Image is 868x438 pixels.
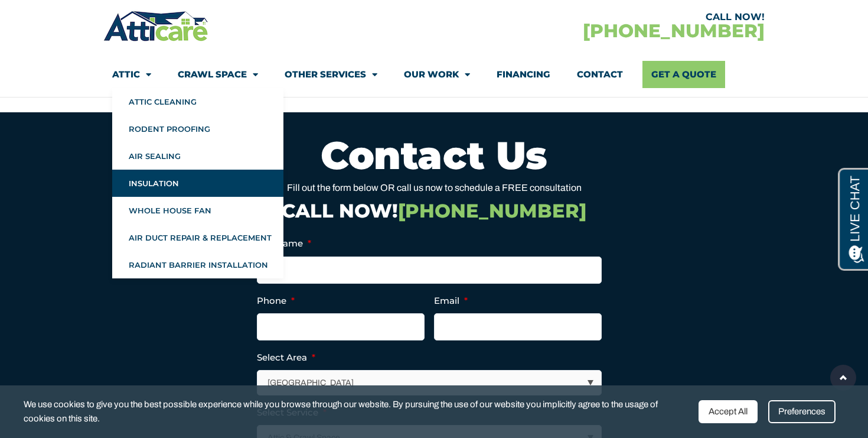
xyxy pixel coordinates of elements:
[642,61,725,88] a: Get A Quote
[404,61,470,88] a: Our Work
[109,136,759,174] h2: Contact Us
[112,115,283,142] a: Rodent Proofing
[768,400,836,423] div: Preferences
[112,88,283,278] ul: Attic
[112,197,283,224] a: Whole House Fan
[112,61,756,88] nav: Menu
[257,238,311,249] label: Full Name
[112,61,151,88] a: Attic
[178,61,258,88] a: Crawl Space
[282,199,586,222] a: CALL NOW![PHONE_NUMBER]
[497,61,550,88] a: Financing
[112,251,283,278] a: Radiant Barrier Installation
[699,400,758,423] div: Accept All
[434,12,765,22] div: CALL NOW!
[434,295,468,307] label: Email
[24,397,690,426] span: We use cookies to give you the best possible experience while you browse through our website. By ...
[29,9,95,24] span: Opens a chat window
[577,61,623,88] a: Contact
[285,61,377,88] a: Other Services
[287,183,582,193] span: Fill out the form below OR call us now to schedule a FREE consultation
[112,88,283,115] a: Attic Cleaning
[398,199,586,222] span: [PHONE_NUMBER]
[257,352,315,364] label: Select Area
[112,142,283,170] a: Air Sealing
[257,295,295,307] label: Phone
[112,170,283,197] a: Insulation
[112,224,283,251] a: Air Duct Repair & Replacement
